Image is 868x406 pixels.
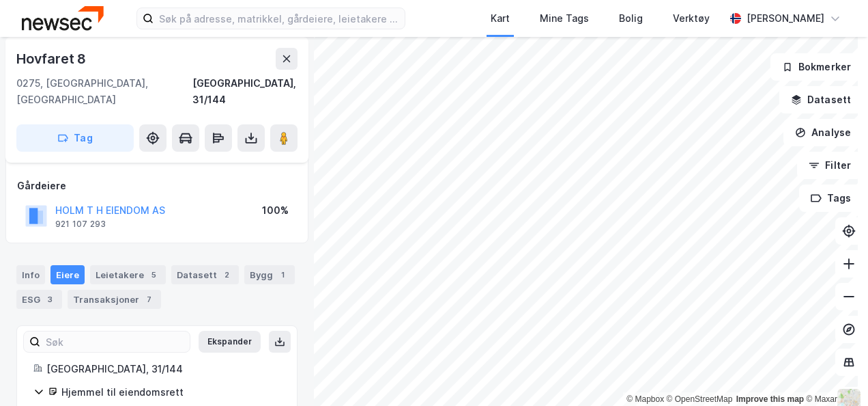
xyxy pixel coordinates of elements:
div: 0275, [GEOGRAPHIC_DATA], [GEOGRAPHIC_DATA] [16,75,192,108]
div: Mine Tags [540,10,589,27]
button: Tag [16,124,134,152]
iframe: Chat Widget [800,340,868,406]
img: newsec-logo.f6e21ccffca1b3a03d2d.png [22,6,104,30]
div: Gårdeiere [17,178,297,194]
a: OpenStreetMap [667,394,733,404]
div: 100% [262,202,289,219]
button: Bokmerker [770,53,863,81]
div: Bolig [619,10,643,27]
div: Datasett [171,265,239,284]
div: Kart [491,10,510,27]
button: Tags [799,185,863,212]
button: Analyse [783,119,863,146]
div: Verktøy [673,10,710,27]
input: Søk på adresse, matrikkel, gårdeiere, leietakere eller personer [154,8,405,29]
a: Mapbox [626,394,664,404]
div: 2 [220,268,233,282]
div: Hovfaret 8 [16,48,89,70]
div: [GEOGRAPHIC_DATA], 31/144 [192,75,298,108]
div: 921 107 293 [55,219,106,230]
div: Transaksjoner [68,290,161,309]
input: Søk [40,331,190,352]
button: Datasett [779,86,863,113]
div: 7 [142,293,156,306]
div: [PERSON_NAME] [747,10,824,27]
div: Hjemmel til eiendomsrett [61,384,280,401]
button: Ekspander [199,331,261,353]
div: Eiere [50,265,85,284]
div: 5 [147,268,160,282]
div: Bygg [244,265,295,284]
div: 1 [276,268,289,282]
a: Improve this map [736,394,804,404]
div: [GEOGRAPHIC_DATA], 31/144 [46,361,280,377]
div: Info [16,265,45,284]
div: 3 [43,293,57,306]
div: Kontrollprogram for chat [800,340,868,406]
div: Leietakere [90,265,166,284]
button: Filter [797,152,863,179]
div: ESG [16,290,62,309]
